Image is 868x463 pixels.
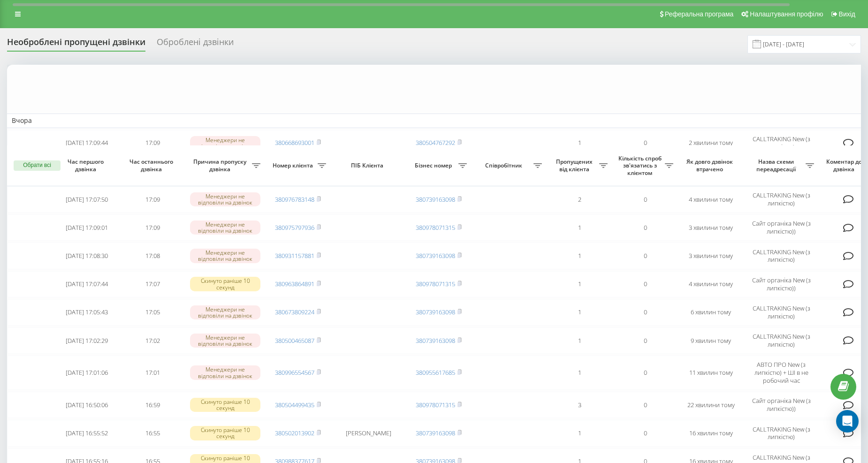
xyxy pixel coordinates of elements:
[476,162,533,169] span: Співробітник
[678,186,744,213] td: 4 хвилини тому
[416,280,455,288] a: 380978071315
[190,192,260,206] div: Менеджери не відповіли на дзвінок
[678,271,744,297] td: 4 хвилини тому
[411,162,458,169] span: Бізнес номер
[744,214,819,241] td: Сайт органіка New (з липкістю))
[157,37,234,52] div: Оброблені дзвінки
[190,334,260,348] div: Менеджери не відповіли на дзвінок
[744,392,819,418] td: Сайт органіка New (з липкістю))
[836,410,859,433] div: Open Intercom Messenger
[275,401,314,409] a: 380504499435
[120,356,185,390] td: 17:01
[547,327,612,354] td: 1
[678,392,744,418] td: 22 хвилини тому
[744,271,819,297] td: Сайт органіка New (з липкістю))
[744,130,819,156] td: CALLTRAKING New (з липкістю)
[339,162,398,169] span: ПІБ Клієнта
[127,158,178,173] span: Час останнього дзвінка
[120,214,185,241] td: 17:09
[190,158,252,173] span: Причина пропуску дзвінка
[120,299,185,326] td: 17:05
[547,299,612,326] td: 1
[54,271,120,297] td: [DATE] 17:07:44
[54,327,120,354] td: [DATE] 17:02:29
[748,158,806,173] span: Назва схеми переадресації
[190,136,260,150] div: Менеджери не відповіли на дзвінок
[190,249,260,263] div: Менеджери не відповіли на дзвінок
[54,299,120,326] td: [DATE] 17:05:43
[839,10,855,18] span: Вихід
[612,356,678,390] td: 0
[547,214,612,241] td: 1
[416,308,455,316] a: 380739163098
[120,130,185,156] td: 17:09
[61,158,112,173] span: Час першого дзвінка
[744,186,819,213] td: CALLTRAKING New (з липкістю)
[612,271,678,297] td: 0
[678,214,744,241] td: 3 хвилини тому
[7,37,145,52] div: Необроблені пропущені дзвінки
[665,10,734,18] span: Реферальна програма
[54,356,120,390] td: [DATE] 17:01:06
[678,420,744,446] td: 16 хвилин тому
[678,327,744,354] td: 9 хвилин тому
[416,195,455,204] a: 380739163098
[54,243,120,269] td: [DATE] 17:08:30
[275,280,314,288] a: 380963864891
[678,299,744,326] td: 6 хвилин тому
[612,392,678,418] td: 0
[678,243,744,269] td: 3 хвилини тому
[547,271,612,297] td: 1
[190,426,260,440] div: Скинуто раніше 10 секунд
[275,368,314,377] a: 380996554567
[612,214,678,241] td: 0
[190,277,260,291] div: Скинуто раніше 10 секунд
[612,130,678,156] td: 0
[190,305,260,319] div: Менеджери не відповіли на дзвінок
[685,158,736,173] span: Як довго дзвінок втрачено
[416,223,455,232] a: 380978071315
[416,429,455,437] a: 380739163098
[331,420,406,446] td: [PERSON_NAME]
[744,420,819,446] td: CALLTRAKING New (з липкістю)
[120,271,185,297] td: 17:07
[120,186,185,213] td: 17:09
[275,429,314,437] a: 380502013902
[823,158,867,173] span: Коментар до дзвінка
[54,392,120,418] td: [DATE] 16:50:06
[416,336,455,345] a: 380739163098
[275,195,314,204] a: 380976783148
[678,130,744,156] td: 2 хвилини тому
[547,243,612,269] td: 1
[547,420,612,446] td: 1
[120,392,185,418] td: 16:59
[54,214,120,241] td: [DATE] 17:09:01
[551,158,599,173] span: Пропущених від клієнта
[617,155,665,177] span: Кількість спроб зв'язатись з клієнтом
[612,299,678,326] td: 0
[612,186,678,213] td: 0
[120,327,185,354] td: 17:02
[54,130,120,156] td: [DATE] 17:09:44
[416,368,455,377] a: 380955617685
[416,401,455,409] a: 380978071315
[270,162,318,169] span: Номер клієнта
[547,392,612,418] td: 3
[612,420,678,446] td: 0
[547,186,612,213] td: 2
[750,10,823,18] span: Налаштування профілю
[275,223,314,232] a: 380975797936
[14,160,61,171] button: Обрати всі
[190,398,260,412] div: Скинуто раніше 10 секунд
[275,336,314,345] a: 380500465087
[190,220,260,235] div: Менеджери не відповіли на дзвінок
[275,251,314,260] a: 380931157881
[190,365,260,380] div: Менеджери не відповіли на дзвінок
[744,299,819,326] td: CALLTRAKING New (з липкістю)
[120,243,185,269] td: 17:08
[547,130,612,156] td: 1
[54,186,120,213] td: [DATE] 17:07:50
[678,356,744,390] td: 11 хвилин тому
[612,243,678,269] td: 0
[744,356,819,390] td: АВТО ПРО New (з липкістю) + ШІ в не робочий час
